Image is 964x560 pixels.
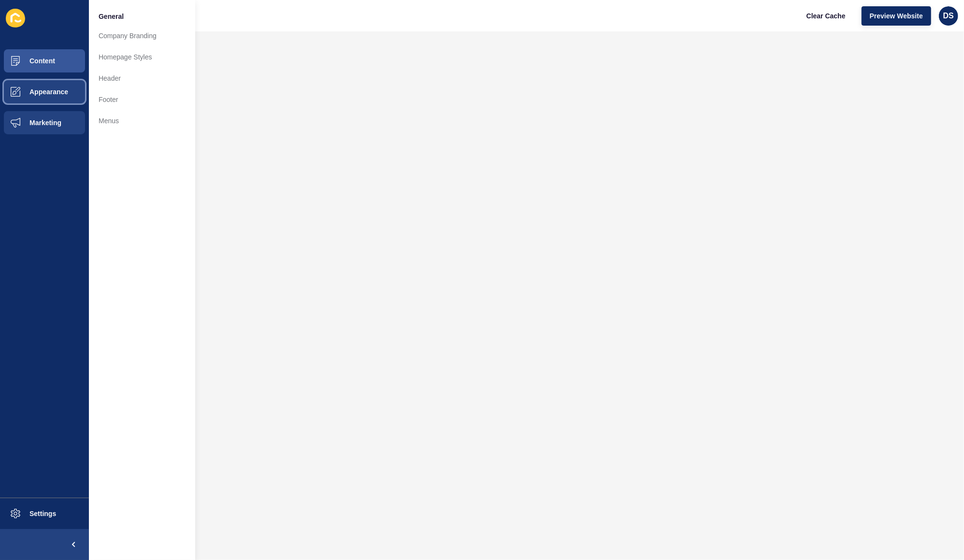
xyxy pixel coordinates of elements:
button: Clear Cache [798,6,854,26]
span: Preview Website [870,11,923,21]
a: Homepage Styles [89,46,195,68]
a: Footer [89,89,195,110]
span: Clear Cache [806,11,846,21]
span: General [99,12,124,21]
a: Company Branding [89,25,195,46]
a: Menus [89,110,195,131]
a: Header [89,68,195,89]
span: DS [943,11,954,21]
button: Preview Website [862,6,931,26]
